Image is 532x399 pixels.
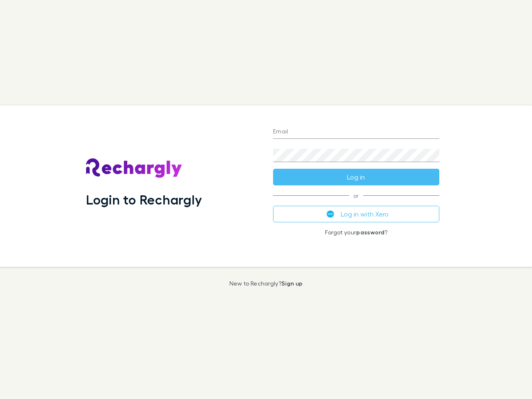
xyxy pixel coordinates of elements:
img: Rechargly's Logo [86,158,182,178]
h1: Login to Rechargly [86,192,202,207]
a: Sign up [281,280,303,287]
button: Log in [273,169,439,185]
img: Xero's logo [327,210,334,218]
p: New to Rechargly? [229,280,303,287]
button: Log in with Xero [273,206,439,222]
span: or [273,195,439,196]
p: Forgot your ? [273,229,439,236]
a: password [356,229,384,236]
